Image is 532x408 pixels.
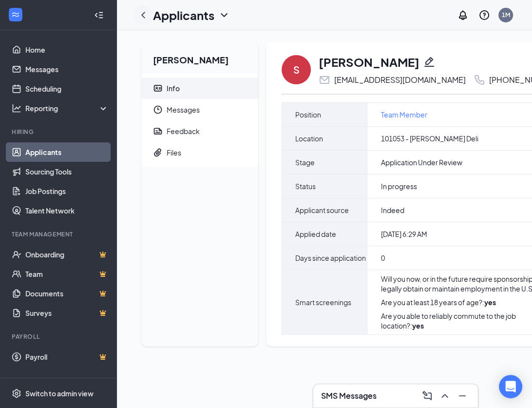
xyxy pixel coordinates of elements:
span: 101053 - [PERSON_NAME] Deli [381,134,478,143]
svg: Analysis [12,103,21,113]
svg: Settings [12,389,21,398]
div: Feedback [167,126,200,136]
h2: [PERSON_NAME] [141,42,258,74]
div: Files [167,148,181,157]
svg: Pencil [423,56,435,68]
span: Location [295,133,323,144]
svg: QuestionInfo [478,9,490,21]
svg: ContactCard [153,83,163,93]
span: Smart screenings [295,296,351,308]
a: ContactCardInfo [141,78,258,99]
span: 0 [381,253,385,263]
span: Messages [167,99,250,120]
a: SurveysCrown [25,303,109,323]
svg: ChevronUp [439,390,451,402]
a: DocumentsCrown [25,284,109,303]
div: Team Management [12,230,107,238]
svg: WorkstreamLogo [11,10,20,19]
button: ComposeMessage [419,388,435,404]
svg: Clock [153,105,163,115]
h1: Applicants [153,7,214,23]
strong: yes [412,321,424,330]
a: Job Postings [25,181,109,201]
svg: Phone [474,74,485,86]
a: Talent Network [25,201,109,220]
span: Application Under Review [381,157,462,167]
div: Open Intercom Messenger [499,375,522,398]
svg: ChevronDown [218,9,230,21]
a: TeamCrown [25,264,109,284]
a: Applicants [25,142,109,162]
button: ChevronUp [437,388,453,404]
a: OnboardingCrown [25,245,109,264]
span: Position [295,109,321,120]
a: ReportFeedback [141,120,258,142]
a: PaperclipFiles [141,142,258,163]
a: Sourcing Tools [25,162,109,181]
div: Payroll [12,332,107,341]
span: In progress [381,181,417,191]
div: Switch to admin view [25,389,94,398]
a: Home [25,40,109,59]
h1: [PERSON_NAME] [319,54,419,70]
a: Team Member [381,109,427,120]
span: [DATE] 6:29 AM [381,229,427,239]
div: 1M [502,11,510,19]
strong: yes [484,298,496,307]
a: PayrollCrown [25,347,109,367]
svg: Collapse [94,10,104,20]
svg: Report [153,126,163,136]
div: Hiring [12,128,107,136]
h3: SMS Messages [321,390,377,401]
svg: Minimize [456,390,468,402]
svg: ChevronLeft [137,9,149,21]
svg: ComposeMessage [421,390,433,402]
a: Scheduling [25,79,109,98]
div: S [293,63,300,77]
a: Messages [25,59,109,79]
div: Info [167,83,180,93]
span: Status [295,180,316,192]
svg: Paperclip [153,148,163,157]
span: Applied date [295,228,336,240]
div: [EMAIL_ADDRESS][DOMAIN_NAME] [334,75,466,85]
a: ClockMessages [141,99,258,120]
span: Days since application [295,252,366,264]
button: Minimize [455,388,470,404]
svg: Email [319,74,330,86]
span: Indeed [381,205,404,215]
span: Stage [295,156,315,168]
span: Applicant source [295,204,349,216]
div: Reporting [25,103,109,113]
svg: Notifications [457,9,469,21]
